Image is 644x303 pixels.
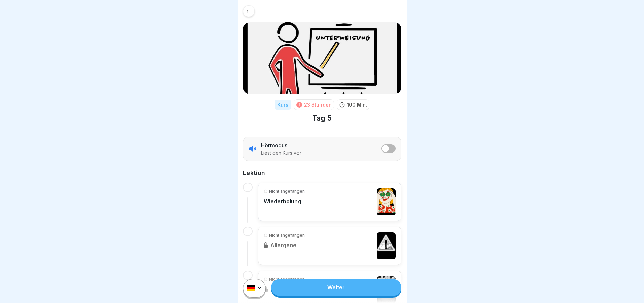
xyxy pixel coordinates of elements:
button: listener mode [381,144,396,153]
div: Kurs [275,100,291,110]
h1: Tag 5 [312,113,332,123]
img: de.svg [247,285,255,292]
h2: Lektion [243,169,401,177]
p: Wiederholung [264,198,305,205]
img: clrjdrbeh002l356y5o9c0029.jpg [377,188,396,215]
p: Hörmodus [261,142,287,149]
p: Liest den Kurs vor [261,150,301,156]
img: vy1vuzxsdwx3e5y1d1ft51l0.png [243,22,401,94]
p: Nicht angefangen [269,188,305,194]
div: 23 Stunden [304,101,332,108]
p: 100 Min. [347,101,367,108]
a: Weiter [271,279,401,296]
a: Nicht angefangenWiederholung [264,188,396,215]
